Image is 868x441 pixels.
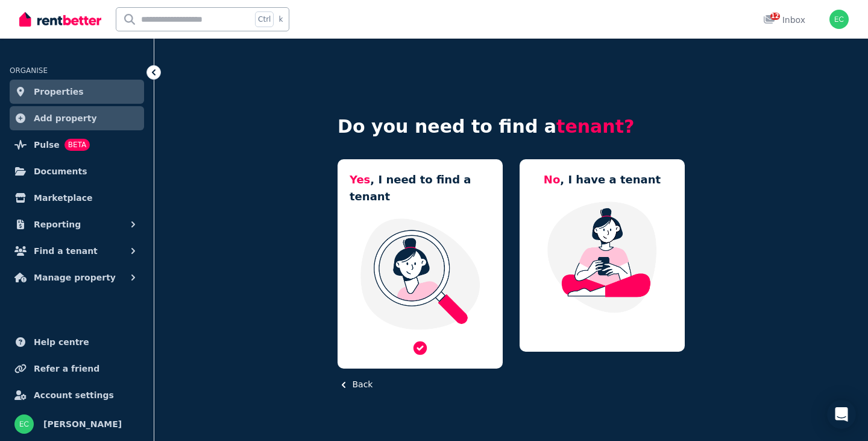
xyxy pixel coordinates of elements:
[43,417,122,431] span: [PERSON_NAME]
[34,388,114,402] span: Account settings
[544,171,661,188] h5: , I have a tenant
[556,116,634,137] span: tenant?
[827,400,856,429] div: Open Intercom Messenger
[34,138,60,152] span: Pulse
[34,191,92,205] span: Marketplace
[829,10,849,29] img: ERIC CHEN
[10,330,144,354] a: Help centre
[770,13,780,20] span: 12
[10,212,144,236] button: Reporting
[34,111,97,125] span: Add property
[10,133,144,157] a: PulseBETA
[34,164,87,179] span: Documents
[10,357,144,381] a: Refer a friend
[255,11,274,27] span: Ctrl
[34,84,84,99] span: Properties
[544,173,560,186] span: No
[10,106,144,130] a: Add property
[532,200,673,314] img: Manage my property
[34,270,116,285] span: Manage property
[10,66,48,75] span: ORGANISE
[350,217,491,331] img: I need a tenant
[10,239,144,263] button: Find a tenant
[350,171,491,205] h5: , I need to find a tenant
[350,173,370,186] span: Yes
[10,383,144,407] a: Account settings
[34,217,81,232] span: Reporting
[34,244,98,258] span: Find a tenant
[763,14,805,26] div: Inbox
[10,159,144,183] a: Documents
[19,10,101,28] img: RentBetter
[64,139,90,151] span: BETA
[10,265,144,290] button: Manage property
[34,335,89,349] span: Help centre
[34,361,99,376] span: Refer a friend
[338,116,685,138] h4: Do you need to find a
[10,80,144,104] a: Properties
[338,378,373,391] button: Back
[10,186,144,210] a: Marketplace
[14,414,34,434] img: ERIC CHEN
[278,14,283,24] span: k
